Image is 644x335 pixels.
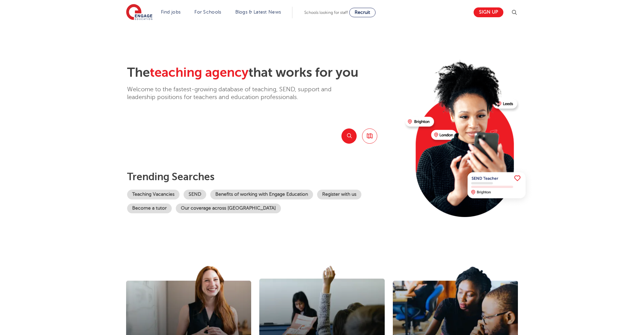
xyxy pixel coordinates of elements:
[150,65,248,80] span: teaching agency
[176,204,281,213] a: Our coverage across [GEOGRAPHIC_DATA]
[126,4,152,21] img: Engage Education
[161,9,181,15] a: Find jobs
[127,86,350,101] p: Welcome to the fastest-growing database of teaching, SEND, support and leadership positions for t...
[235,9,281,15] a: Blogs & Latest News
[210,190,313,199] a: Benefits of working with Engage Education
[194,9,221,15] a: For Schools
[341,128,357,144] button: Search
[474,7,503,17] a: Sign up
[317,190,361,199] a: Register with us
[127,204,172,213] a: Become a tutor
[127,65,400,80] h2: The that works for you
[127,171,400,183] p: Trending searches
[349,8,376,17] a: Recruit
[127,190,180,199] a: Teaching Vacancies
[304,10,348,15] span: Schools looking for staff
[184,190,206,199] a: SEND
[355,10,370,15] span: Recruit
